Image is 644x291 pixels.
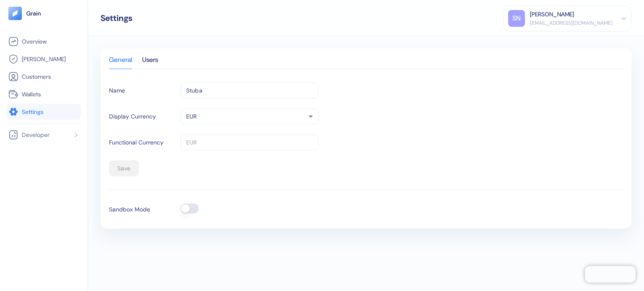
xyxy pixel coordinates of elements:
div: Settings [101,14,132,22]
span: Wallets [22,90,41,98]
div: [EMAIL_ADDRESS][DOMAIN_NAME] [530,19,613,27]
a: Overview [8,36,79,46]
div: EUR [180,108,319,124]
iframe: Chatra live chat [585,266,636,283]
label: Sandbox Mode [109,205,150,214]
div: General [109,57,132,69]
img: logo [26,10,42,16]
div: SN [508,10,525,27]
label: Display Currency [109,112,156,121]
span: Settings [22,108,44,116]
a: [PERSON_NAME] [8,54,79,64]
a: Settings [8,107,79,117]
label: Functional Currency [109,138,164,147]
span: [PERSON_NAME] [22,55,66,63]
div: [PERSON_NAME] [530,10,574,19]
a: Customers [8,72,79,82]
span: Overview [22,37,47,46]
a: Wallets [8,89,79,99]
label: Name [109,86,125,95]
span: Customers [22,72,51,81]
img: logo-tablet-V2.svg [8,7,22,20]
div: Users [142,57,158,69]
span: Developer [22,131,49,139]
